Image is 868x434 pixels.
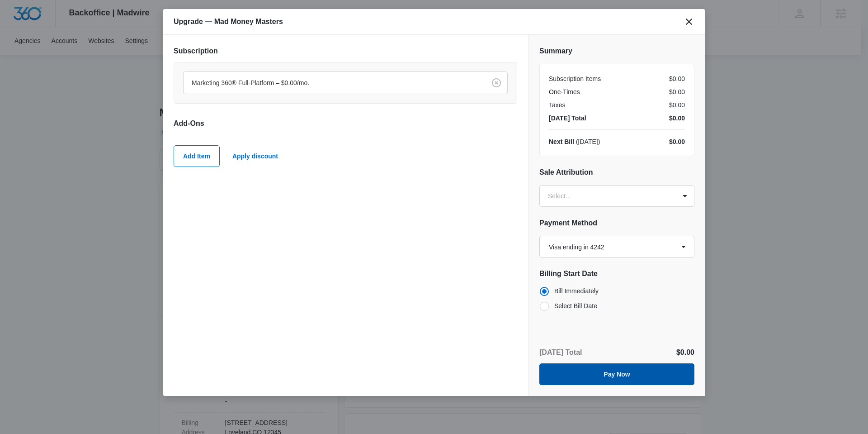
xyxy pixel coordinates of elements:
[539,363,694,385] button: Pay Now
[549,87,580,97] span: One-Times
[549,137,600,147] div: ( [DATE] )
[549,100,566,110] span: Taxes
[174,118,517,129] h2: Add-Ons
[539,167,694,178] h2: Sale Attribution
[549,114,586,123] span: [DATE] Total
[549,138,574,145] span: Next Bill
[223,145,287,167] button: Apply discount
[549,74,685,84] div: $0.00
[669,114,685,123] span: $0.00
[539,268,694,279] h2: Billing Start Date
[549,74,601,84] span: Subscription Items
[174,145,220,167] button: Add Item
[676,348,694,356] span: $0.00
[539,218,694,229] h2: Payment Method
[539,347,582,358] p: [DATE] Total
[684,16,694,27] button: close
[539,286,694,296] label: Bill Immediately
[489,76,504,90] button: Clear
[174,16,283,27] h1: Upgrade — Mad Money Masters
[549,87,685,97] div: $0.00
[174,46,517,57] h2: Subscription
[669,100,685,110] span: $0.00
[539,301,694,311] label: Select Bill Date
[539,46,694,57] h2: Summary
[669,137,685,147] div: $0.00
